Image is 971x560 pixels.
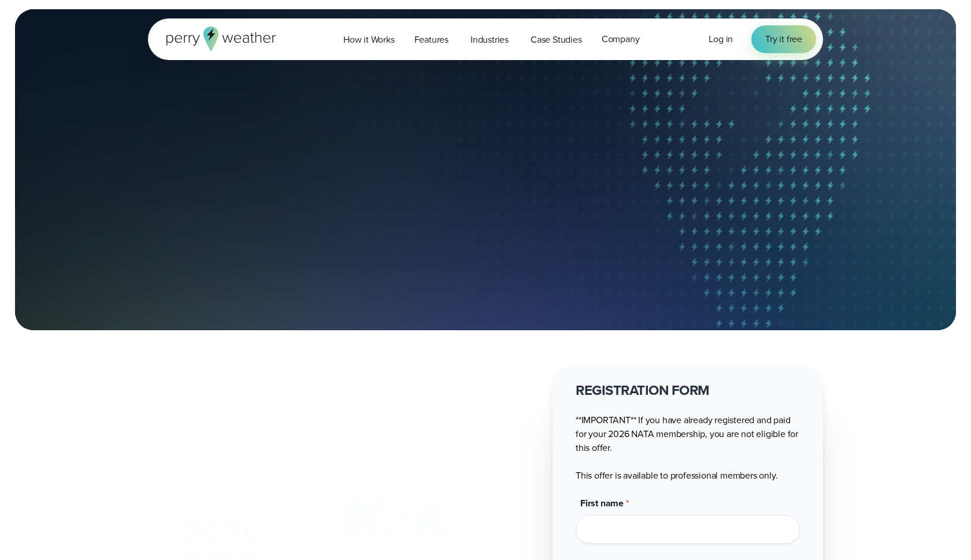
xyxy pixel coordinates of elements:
[709,32,733,46] span: Log in
[602,32,640,46] span: Company
[414,33,449,47] span: Features
[576,380,710,401] strong: REGISTRATION FORM
[343,33,395,47] span: How it Works
[333,28,405,51] a: How it Works
[470,33,509,47] span: Industries
[765,32,802,46] span: Try it free
[751,25,816,53] a: Try it free
[521,28,592,51] a: Case Studies
[580,496,624,510] span: First name
[709,32,733,46] a: Log in
[531,33,582,47] span: Case Studies
[576,381,800,483] div: **IMPORTANT** If you have already registered and paid for your 2026 NATA membership, you are not ...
